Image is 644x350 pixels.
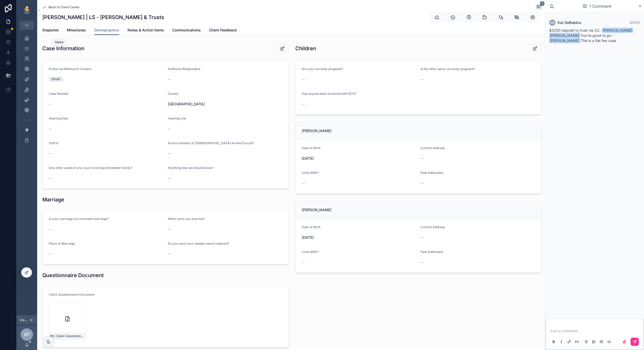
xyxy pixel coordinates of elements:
[302,260,305,265] span: --
[420,260,424,265] span: --
[302,156,417,161] span: [DATE]
[549,33,580,38] span: [PERSON_NAME]
[42,25,59,36] a: Snapshot
[42,196,64,203] h1: Marriage
[94,25,119,35] a: Demographics
[168,242,229,245] span: Do you want your maiden name restored?
[540,1,545,6] span: 1
[24,331,29,338] span: BT
[49,5,80,9] span: Back to Client Center
[49,116,68,120] span: Hearing Date
[128,28,164,33] span: Notes & Action Items
[49,101,52,107] span: --
[168,126,171,131] span: --
[630,21,640,24] span: [DATE]
[536,4,542,10] button: 1
[302,129,331,133] span: [PERSON_NAME]
[420,146,445,150] span: Current Address
[168,92,178,96] span: County
[549,38,580,43] span: [PERSON_NAME]
[49,293,94,296] span: Client Questionnaire Document
[49,227,52,232] span: --
[302,92,356,96] span: Has anyone been involved with DCS?
[42,28,59,33] span: Snapshot
[49,217,109,221] span: Is your marriage is a covenant marriage?
[602,28,633,33] span: [PERSON_NAME]
[168,77,171,82] span: --
[128,25,164,36] a: Notes & Action Items
[302,67,343,71] span: Are you currently pregnant?
[168,151,171,156] span: --
[67,28,86,33] span: Milestones
[168,251,171,257] span: --
[168,67,200,71] span: Petitioner/Respondent
[55,40,63,44] div: Home
[20,318,28,322] span: Viewing as [PERSON_NAME]
[168,166,213,170] span: Anything else we should know?
[302,181,305,186] span: --
[302,250,319,254] span: Lives With?
[302,235,417,240] span: [DATE]
[49,176,52,181] span: --
[42,45,84,52] h1: Case Information
[420,225,445,229] span: Current Address
[49,251,52,257] span: --
[209,28,237,33] span: Client Feedback
[420,156,424,161] span: --
[558,20,581,25] span: Kat DeRubbio
[168,176,171,181] span: --
[295,45,316,52] h1: Children
[302,225,320,229] span: Date of Birth
[302,101,305,107] span: --
[168,116,186,120] span: Hearing Link
[94,28,119,33] span: Demographics
[172,25,201,36] a: Communications
[550,21,555,25] span: KD
[49,166,132,170] span: Any other cases in any court involving immediate family?
[52,77,60,81] div: Email
[67,25,86,36] a: Milestones
[49,126,52,131] span: --
[42,14,164,21] h1: [PERSON_NAME] | LS - [PERSON_NAME] & Trusts
[168,227,171,232] span: --
[50,334,85,338] span: ML-Client-Questionnaire---[PERSON_NAME]
[420,250,443,254] span: Past Addresses
[168,217,205,221] span: When were you married?
[168,101,205,107] span: [GEOGRAPHIC_DATA]
[549,28,633,43] span: $3250 deposit to trust via CC - You're good to go - This is a flat fee case
[420,171,443,175] span: Past Addresses
[420,181,424,186] span: --
[168,141,254,145] span: Active member of [DEMOGRAPHIC_DATA] Armed Forces?
[302,146,320,150] span: Date of Birth
[420,235,424,240] span: --
[23,6,31,14] img: App logo
[49,151,52,156] span: --
[420,67,475,71] span: Is the other party currently pregnant?
[49,67,91,71] span: Preferred Method of Contact
[17,30,37,151] div: scrollable content
[49,242,75,245] span: Place of Marriage
[42,272,104,279] h1: Questionnaire Document
[589,3,611,9] span: 1 Comment
[49,92,69,96] span: Case Number
[302,208,331,212] span: [PERSON_NAME]
[42,5,80,9] a: Back to Client Center
[302,77,305,82] span: --
[302,171,319,175] span: Lives With?
[172,28,201,33] span: Communications
[209,25,237,36] a: Client Feedback
[420,77,424,82] span: --
[49,141,59,145] span: OOPs?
